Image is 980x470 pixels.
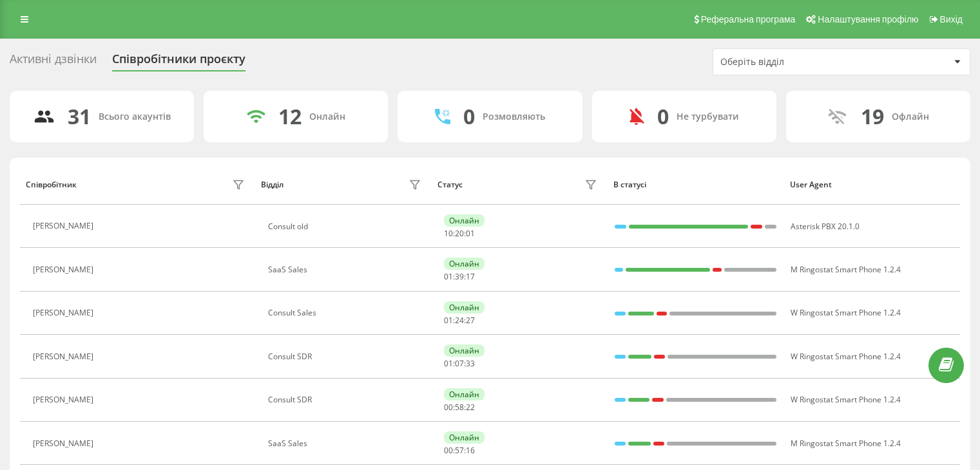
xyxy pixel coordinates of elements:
[33,221,97,230] div: [PERSON_NAME]
[444,359,475,368] div: : :
[892,111,929,122] div: Офлайн
[466,445,475,456] span: 16
[268,395,425,404] div: Consult SDR
[33,395,97,404] div: [PERSON_NAME]
[261,180,283,189] div: Відділ
[701,14,796,24] span: Реферальна програма
[444,446,475,455] div: : :
[33,439,97,448] div: [PERSON_NAME]
[940,14,963,24] span: Вихід
[33,308,97,317] div: [PERSON_NAME]
[466,228,475,239] span: 01
[268,222,425,231] div: Consult old
[466,315,475,326] span: 27
[818,14,918,24] span: Налаштування профілю
[455,445,464,456] span: 57
[463,104,475,129] div: 0
[444,402,453,413] span: 00
[791,394,901,405] span: W Ringostat Smart Phone 1.2.4
[444,344,485,357] div: Онлайн
[466,271,475,282] span: 17
[268,308,425,317] div: Consult Sales
[309,111,345,122] div: Онлайн
[268,439,425,448] div: SaaS Sales
[861,104,884,129] div: 19
[444,315,453,326] span: 01
[444,316,475,325] div: : :
[455,315,464,326] span: 24
[444,229,475,238] div: : :
[444,214,485,227] div: Онлайн
[112,52,245,72] div: Співробітники проєкту
[68,104,91,129] div: 31
[444,445,453,456] span: 00
[444,258,485,270] div: Онлайн
[790,180,954,189] div: User Agent
[444,272,475,281] div: : :
[33,352,97,361] div: [PERSON_NAME]
[437,180,463,189] div: Статус
[444,271,453,282] span: 01
[278,104,302,129] div: 12
[444,358,453,369] span: 01
[791,221,860,232] span: Asterisk PBX 20.1.0
[444,431,485,444] div: Онлайн
[33,265,97,274] div: [PERSON_NAME]
[10,52,97,72] div: Активні дзвінки
[444,228,453,239] span: 10
[444,301,485,314] div: Онлайн
[26,180,77,189] div: Співробітник
[483,111,545,122] div: Розмовляють
[455,228,464,239] span: 20
[791,264,901,275] span: M Ringostat Smart Phone 1.2.4
[455,271,464,282] span: 39
[791,307,901,318] span: W Ringostat Smart Phone 1.2.4
[677,111,739,122] div: Не турбувати
[268,265,425,274] div: SaaS Sales
[268,352,425,361] div: Consult SDR
[455,402,464,413] span: 58
[444,403,475,412] div: : :
[99,111,171,122] div: Всього акаунтів
[791,351,901,362] span: W Ringostat Smart Phone 1.2.4
[791,438,901,449] span: M Ringostat Smart Phone 1.2.4
[466,358,475,369] span: 33
[455,358,464,369] span: 07
[444,388,485,400] div: Онлайн
[613,180,778,189] div: В статусі
[720,57,874,68] div: Оберіть відділ
[466,402,475,413] span: 22
[657,104,669,129] div: 0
